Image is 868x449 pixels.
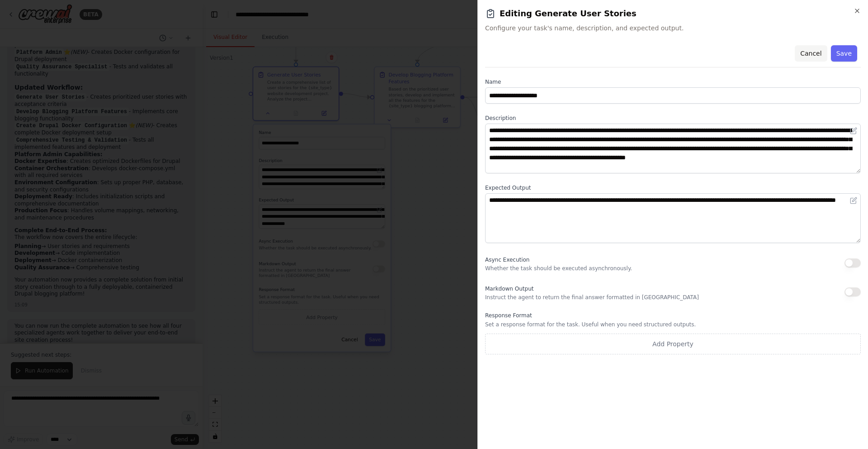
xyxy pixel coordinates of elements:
span: Markdown Output [485,286,533,292]
label: Response Format [485,312,861,319]
p: Whether the task should be executed asynchronously. [485,265,632,272]
span: Async Execution [485,257,529,263]
p: Instruct the agent to return the final answer formatted in [GEOGRAPHIC_DATA] [485,294,699,301]
button: Save [831,45,857,62]
label: Name [485,78,861,86]
p: Set a response format for the task. Useful when you need structured outputs. [485,321,861,328]
label: Description [485,115,861,122]
button: Open in editor [848,195,859,206]
span: Configure your task's name, description, and expected output. [485,24,861,33]
h2: Editing Generate User Stories [485,7,861,20]
button: Add Property [485,334,861,354]
button: Cancel [795,45,827,62]
button: Open in editor [848,125,859,136]
label: Expected Output [485,184,861,191]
